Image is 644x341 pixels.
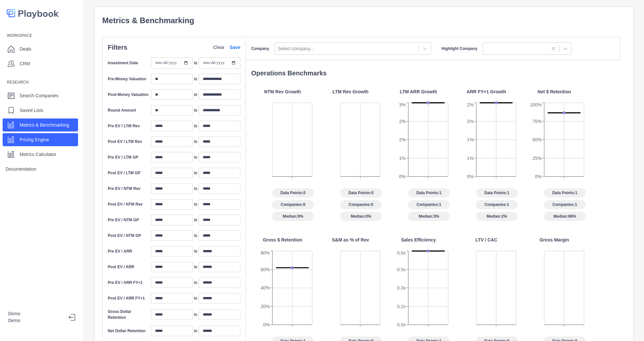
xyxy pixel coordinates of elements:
[399,102,406,107] tspan: 3%
[108,328,145,334] label: Net Dollar Retention
[538,88,571,95] p: Net $ Retention
[399,174,406,179] tspan: 0%
[476,212,518,221] span: Median: 2%
[20,151,56,158] p: Metrics Calculator
[476,188,518,197] span: Data Points: 1
[194,60,197,66] span: to
[332,237,369,243] p: S&M as % of Rev
[397,303,406,309] tspan: 0.2x
[340,212,382,221] span: Median: 0%
[194,295,197,301] span: to
[401,237,436,243] p: Sales Efficiency
[397,250,406,255] tspan: 0.6x
[272,212,314,221] span: Median: 0%
[467,88,506,95] p: ARR FY+1 Growth
[20,122,69,129] p: Metrics & Benchmarking
[544,200,586,209] span: Companies: 1
[108,295,145,301] label: Post EV / ARR FY+1
[108,154,138,160] label: Pre EV / LTM GP
[194,217,197,223] span: to
[408,188,450,197] span: Data Points: 1
[400,88,437,95] p: LTM ARR Growth
[108,217,139,223] label: Pre EV / NTM GP
[397,285,406,290] tspan: 0.3x
[194,123,197,129] span: to
[532,137,541,142] tspan: 50%
[467,118,474,124] tspan: 2%
[399,137,406,142] tspan: 2%
[539,237,569,243] p: Gross Margin
[261,285,270,290] tspan: 40%
[194,186,197,192] span: to
[230,44,240,51] a: Save
[108,280,143,286] label: Pre EV / ARR FY+1
[467,155,474,161] tspan: 1%
[261,267,270,272] tspan: 60%
[532,155,541,161] tspan: 25%
[20,92,58,99] p: Search Companies
[194,280,197,286] span: to
[263,322,270,327] tspan: 0%
[6,166,36,173] p: Documentation
[20,136,49,143] p: Pricing Engine
[8,317,63,324] p: Demo
[332,88,368,95] p: LTM Rev Growth
[213,44,224,51] p: Clear
[20,107,43,114] p: Saved Lists
[108,60,138,66] label: Investment Date
[340,200,382,209] span: Companies: 0
[532,118,541,124] tspan: 75%
[194,201,197,207] span: to
[102,15,625,26] p: Metrics & Benchmarking
[7,7,59,20] img: logo-colored
[476,200,518,209] span: Companies: 1
[194,154,197,160] span: to
[261,303,270,309] tspan: 20%
[544,212,586,221] span: Median: 86%
[194,312,197,318] span: to
[108,76,146,82] label: Pre-Money Valuation
[467,137,474,142] tspan: 1%
[108,309,150,320] label: Gross Dollar Retention
[108,248,132,254] label: Pre EV / ARR
[108,42,127,52] p: Filters
[108,107,136,113] label: Round Amount
[261,250,270,255] tspan: 80%
[194,139,197,145] span: to
[20,60,30,67] p: CRM
[399,155,406,161] tspan: 1%
[263,237,302,243] p: Gross $ Retention
[397,322,406,327] tspan: 0.0x
[535,174,541,179] tspan: 0%
[251,46,269,52] label: Company
[408,212,450,221] span: Median: 3%
[264,88,301,95] p: NTM Rev Growth
[108,139,142,145] label: Post EV / LTM Rev
[108,170,140,176] label: Post EV / LTM GP
[467,174,474,179] tspan: 0%
[108,186,140,192] label: Pre EV / NTM Rev
[8,310,63,317] p: Demo
[408,200,450,209] span: Companies: 1
[194,264,197,270] span: to
[272,188,314,197] span: Data Points: 0
[108,123,140,129] label: Pre EV / LTM Rev
[194,92,197,98] span: to
[108,233,141,239] label: Post EV / NTM GP
[530,102,541,107] tspan: 100%
[108,92,149,98] label: Post-Money Valuation
[340,188,382,197] span: Data Points: 0
[399,118,406,124] tspan: 2%
[467,102,474,107] tspan: 2%
[272,200,314,209] span: Companies: 0
[194,328,197,334] span: to
[251,68,620,78] p: Operations Benchmarks
[194,248,197,254] span: to
[397,267,406,272] tspan: 0.5x
[194,170,197,176] span: to
[194,107,197,113] span: to
[194,233,197,239] span: to
[442,46,477,52] label: Highlight Company
[108,264,134,270] label: Post EV / ARR
[544,188,586,197] span: Data Points: 1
